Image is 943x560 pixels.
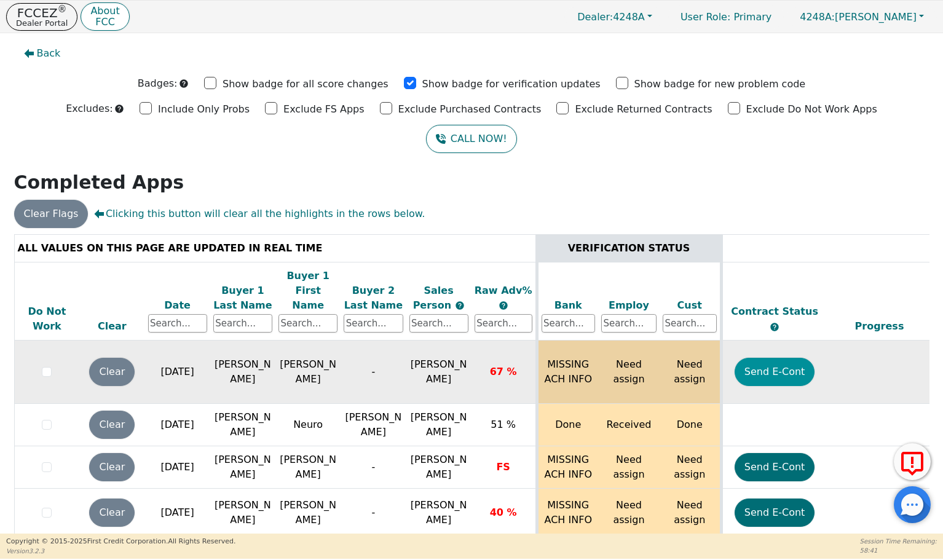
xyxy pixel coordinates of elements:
[398,102,542,117] p: Exclude Purchased Contracts
[601,314,657,333] input: Search...
[213,314,272,333] input: Search...
[145,404,210,446] td: [DATE]
[860,546,937,555] p: 58:41
[58,4,67,15] sup: ®
[16,19,68,27] p: Dealer Portal
[426,125,516,153] button: CALL NOW!
[660,404,721,446] td: Done
[894,443,931,480] button: Report Error to FCC
[475,285,532,296] span: Raw Adv%
[496,461,510,473] span: FS
[82,319,141,334] div: Clear
[283,102,365,117] p: Exclude FS Apps
[411,358,467,385] span: [PERSON_NAME]
[275,446,341,489] td: [PERSON_NAME]
[731,306,818,317] span: Contract Status
[601,298,657,313] div: Employ
[14,172,184,193] strong: Completed Apps
[278,314,337,333] input: Search...
[542,298,596,313] div: Bank
[275,489,341,537] td: [PERSON_NAME]
[6,546,235,556] p: Version 3.2.3
[89,411,135,439] button: Clear
[145,341,210,404] td: [DATE]
[16,7,68,19] p: FCCEZ
[634,77,806,92] p: Show badge for new problem code
[223,77,389,92] p: Show badge for all score changes
[537,489,598,537] td: MISSING ACH INFO
[90,17,119,27] p: FCC
[422,77,601,92] p: Show badge for verification updates
[542,314,596,333] input: Search...
[213,283,272,313] div: Buyer 1 Last Name
[89,499,135,527] button: Clear
[660,489,721,537] td: Need assign
[800,11,835,23] span: 4248A:
[341,404,406,446] td: [PERSON_NAME]
[490,366,517,377] span: 67 %
[81,2,129,31] button: AboutFCC
[575,102,712,117] p: Exclude Returned Contracts
[411,411,467,438] span: [PERSON_NAME]
[475,314,532,333] input: Search...
[800,11,917,23] span: [PERSON_NAME]
[14,39,71,68] button: Back
[413,285,455,311] span: Sales Person
[344,283,403,313] div: Buyer 2 Last Name
[598,489,660,537] td: Need assign
[564,7,665,26] button: Dealer:4248A
[6,3,77,31] button: FCCEZ®Dealer Portal
[746,102,877,117] p: Exclude Do Not Work Apps
[275,341,341,404] td: [PERSON_NAME]
[89,358,135,386] button: Clear
[341,489,406,537] td: -
[158,102,250,117] p: Include Only Probs
[409,314,468,333] input: Search...
[735,358,815,386] button: Send E-Cont
[598,446,660,489] td: Need assign
[491,419,516,430] span: 51 %
[18,304,77,334] div: Do Not Work
[90,6,119,16] p: About
[577,11,645,23] span: 4248A
[663,314,717,333] input: Search...
[94,207,425,221] span: Clicking this button will clear all the highlights in the rows below.
[344,314,403,333] input: Search...
[210,404,275,446] td: [PERSON_NAME]
[663,298,717,313] div: Cust
[89,453,135,481] button: Clear
[577,11,613,23] span: Dealer:
[542,241,717,256] div: VERIFICATION STATUS
[6,537,235,547] p: Copyright © 2015- 2025 First Credit Corporation.
[278,269,337,313] div: Buyer 1 First Name
[37,46,61,61] span: Back
[660,341,721,404] td: Need assign
[210,446,275,489] td: [PERSON_NAME]
[598,404,660,446] td: Received
[148,314,207,333] input: Search...
[18,241,532,256] div: ALL VALUES ON THIS PAGE ARE UPDATED IN REAL TIME
[830,319,929,334] div: Progress
[537,446,598,489] td: MISSING ACH INFO
[860,537,937,546] p: Session Time Remaining:
[14,200,89,228] button: Clear Flags
[168,537,235,545] span: All Rights Reserved.
[660,446,721,489] td: Need assign
[681,11,730,23] span: User Role :
[145,446,210,489] td: [DATE]
[537,404,598,446] td: Done
[341,446,406,489] td: -
[490,507,517,518] span: 40 %
[787,7,937,26] button: 4248A:[PERSON_NAME]
[735,499,815,527] button: Send E-Cont
[668,5,784,29] a: User Role: Primary
[341,341,406,404] td: -
[210,341,275,404] td: [PERSON_NAME]
[411,454,467,480] span: [PERSON_NAME]
[210,489,275,537] td: [PERSON_NAME]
